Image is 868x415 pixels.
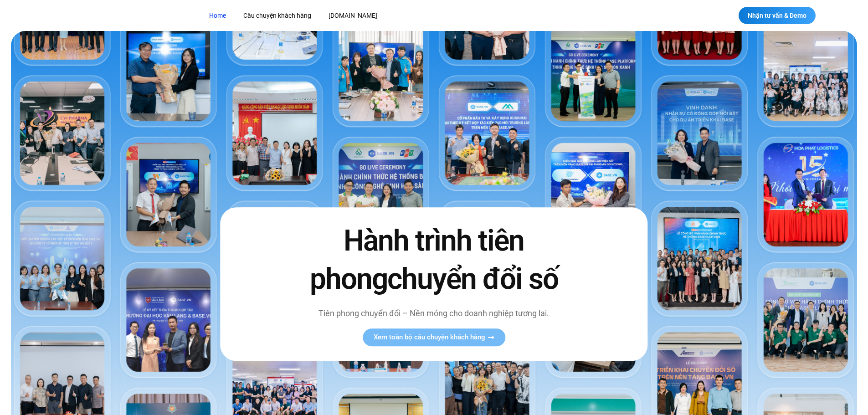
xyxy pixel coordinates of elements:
[387,262,558,296] span: chuyển đổi số
[739,7,816,24] a: Nhận tư vấn & Demo
[202,7,555,24] nav: Menu
[322,7,384,24] a: [DOMAIN_NAME]
[290,222,577,298] h2: Hành trình tiên phong
[363,328,505,346] a: Xem toàn bộ câu chuyện khách hàng
[748,12,806,19] span: Nhận tư vấn & Demo
[202,7,233,24] a: Home
[236,7,318,24] a: Câu chuyện khách hàng
[374,334,485,341] span: Xem toàn bộ câu chuyện khách hàng
[290,307,577,319] p: Tiên phong chuyển đổi – Nền móng cho doanh nghiệp tương lai.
